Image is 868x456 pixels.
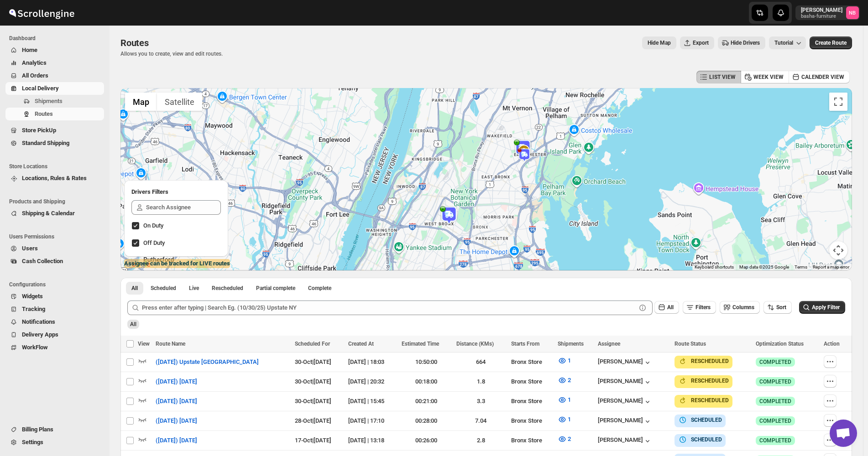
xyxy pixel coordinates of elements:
[678,415,722,425] button: SCHEDULED
[741,71,789,83] button: WEEK VIEW
[143,222,163,229] span: On Duty
[5,108,104,120] button: Routes
[709,73,736,81] span: LIST VIEW
[131,285,138,292] span: All
[5,303,104,316] button: Tracking
[693,39,709,47] span: Export
[598,436,652,446] button: [PERSON_NAME]
[402,358,451,367] div: 10:50:00
[753,73,784,81] span: WEEK VIEW
[598,358,652,367] div: [PERSON_NAME]
[456,397,506,406] div: 3.3
[138,341,150,347] span: View
[123,259,153,270] a: Open this area in Google Maps (opens a new window)
[35,98,63,104] span: Shipments
[691,397,729,404] b: RESCHEDULED
[680,36,714,49] button: Export
[150,355,264,369] button: ([DATE]) Upstate [GEOGRAPHIC_DATA]
[598,417,652,426] div: [PERSON_NAME]
[348,397,396,406] div: [DATE] | 15:45
[22,306,45,312] span: Tracking
[35,110,53,117] span: Routes
[22,439,43,446] span: Settings
[654,301,679,314] button: All
[5,57,104,69] button: Analytics
[759,378,791,385] span: COMPLETED
[22,318,55,325] span: Notifications
[142,301,636,315] input: Press enter after typing | Search Eg. (10/30/25) Upstate NY
[157,93,202,111] button: Show satellite imagery
[815,39,847,47] span: Create Route
[678,435,722,444] button: SCHEDULED
[718,36,765,49] button: Hide Drivers
[774,40,793,46] span: Tutorial
[5,95,104,108] button: Shipments
[732,304,754,311] span: Columns
[5,290,104,303] button: Widgets
[295,417,331,424] span: 28-Oct | [DATE]
[124,259,230,268] label: Assignee can be tracked for LIVE routes
[511,358,552,367] div: Bronx Store
[691,378,729,384] b: RESCHEDULED
[691,358,729,364] b: RESCHEDULED
[295,358,331,365] span: 30-Oct | [DATE]
[123,259,153,270] img: Google
[22,293,43,300] span: Widgets
[756,341,804,347] span: Optimization Status
[829,93,847,111] button: Toggle fullscreen view
[598,397,652,406] button: [PERSON_NAME]
[759,358,791,366] span: COMPLETED
[813,264,849,269] a: Report a map error
[5,207,104,220] button: Shipping & Calendar
[150,394,203,409] button: ([DATE]) [DATE]
[295,341,330,347] span: Scheduled For
[568,377,571,383] span: 2
[9,163,105,170] span: Store Locations
[598,341,620,347] span: Assignee
[9,198,105,205] span: Products and Shipping
[130,321,136,327] span: All
[7,1,76,24] img: ScrollEngine
[143,239,165,246] span: Off Duty
[695,304,711,311] span: Filters
[552,412,576,427] button: 1
[22,331,58,338] span: Delivery Apps
[763,301,792,314] button: Sort
[691,417,722,423] b: SCHEDULED
[511,341,539,347] span: Starts From
[829,241,847,259] button: Map camera controls
[678,376,729,385] button: RESCHEDULED
[120,50,223,57] p: Allows you to create, view and edit routes.
[22,140,69,146] span: Standard Shipping
[212,285,243,292] span: Rescheduled
[801,73,844,81] span: CALENDER VIEW
[131,187,221,197] h2: Drivers Filters
[156,358,259,367] span: ([DATE]) Upstate [GEOGRAPHIC_DATA]
[125,93,157,111] button: Show street map
[22,344,48,351] span: WorkFlow
[769,36,806,49] button: Tutorial
[5,172,104,185] button: Locations, Rules & Rates
[295,398,331,404] span: 30-Oct | [DATE]
[558,341,584,347] span: Shipments
[801,14,842,19] p: basha-furniture
[156,436,197,445] span: ([DATE]) [DATE]
[568,416,571,423] span: 1
[22,245,38,252] span: Users
[9,233,105,240] span: Users Permissions
[830,420,857,447] div: Open chat
[308,285,331,292] span: Complete
[810,36,852,49] button: Create Route
[795,264,807,269] a: Terms (opens in new tab)
[256,285,295,292] span: Partial complete
[5,341,104,354] button: WorkFlow
[150,414,203,428] button: ([DATE]) [DATE]
[456,358,506,367] div: 664
[146,200,221,215] input: Search Assignee
[598,378,652,387] div: [PERSON_NAME]
[759,437,791,444] span: COMPLETED
[22,426,53,433] span: Billing Plans
[22,175,87,181] span: Locations, Rules & Rates
[9,35,105,42] span: Dashboard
